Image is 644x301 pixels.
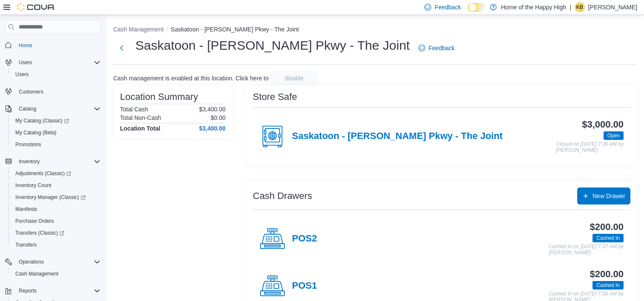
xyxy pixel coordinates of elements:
span: Adjustments (Classic) [15,170,71,177]
span: Cashed In [596,281,620,289]
span: Inventory [15,156,100,167]
span: Cashed In [592,234,624,242]
span: Reports [19,287,37,294]
a: Purchase Orders [12,216,57,226]
span: New Drawer [592,192,625,200]
p: Closed on [DATE] 7:36 AM by [PERSON_NAME] [556,142,624,153]
span: Users [12,69,100,80]
span: Transfers [15,241,37,248]
button: Operations [15,257,47,267]
span: Users [15,71,29,78]
span: My Catalog (Beta) [12,128,100,138]
span: Open [607,132,620,139]
span: Transfers [12,240,100,250]
a: Adjustments (Classic) [12,168,74,179]
span: Cash Management [12,269,100,279]
span: Open [604,131,624,140]
button: Cash Management [9,268,104,280]
h4: Location Total [120,125,160,132]
button: Users [9,68,104,80]
span: Transfers (Classic) [12,228,100,238]
button: Inventory [15,156,43,167]
h6: Total Cash [120,106,148,113]
a: Transfers (Classic) [12,228,68,238]
button: Customers [2,85,104,98]
h3: $200.00 [590,222,624,232]
span: Inventory Count [12,180,100,190]
a: Customers [15,87,47,97]
a: Inventory Manager (Classic) [9,191,104,203]
span: Manifests [12,204,100,214]
span: Cash Management [15,270,58,277]
button: Catalog [15,104,40,114]
h4: POS1 [292,281,317,292]
button: Users [15,57,35,68]
button: Saskatoon - [PERSON_NAME] Pkwy - The Joint [171,26,299,33]
span: Promotions [15,141,41,148]
span: Reports [15,286,100,296]
button: Transfers [9,239,104,251]
span: Customers [15,86,100,97]
span: My Catalog (Classic) [15,117,69,124]
a: Inventory Manager (Classic) [12,192,89,202]
span: Catalog [19,105,36,112]
span: Operations [19,258,44,265]
button: Users [2,57,104,68]
a: Cash Management [12,269,62,279]
span: Transfers (Classic) [15,230,64,236]
a: Transfers [12,240,40,250]
button: Manifests [9,203,104,215]
button: New Drawer [577,187,630,204]
button: Operations [2,256,104,268]
span: Home [19,42,32,49]
button: Reports [15,286,40,296]
span: Inventory Count [15,182,52,189]
nav: An example of EuiBreadcrumbs [113,25,637,35]
a: My Catalog (Beta) [12,128,60,138]
a: Manifests [12,204,40,214]
p: | [570,2,571,12]
span: Adjustments (Classic) [12,168,100,179]
p: Cashed In on [DATE] 7:37 AM by [PERSON_NAME] [549,244,624,256]
a: Users [12,69,32,80]
a: My Catalog (Classic) [9,115,104,127]
a: My Catalog (Classic) [12,116,72,126]
button: Inventory [2,156,104,168]
span: Feedback [429,44,455,52]
button: Reports [2,285,104,297]
span: Cashed In [592,281,624,290]
h6: Total Non-Cash [120,114,161,121]
span: Manifests [15,206,37,213]
button: disable [270,71,318,85]
input: Dark Mode [468,3,486,12]
p: $0.00 [211,114,226,121]
span: Inventory Manager (Classic) [12,192,100,202]
span: disable [285,74,303,82]
span: Promotions [12,139,100,150]
span: Purchase Orders [15,218,54,224]
p: Cash management is enabled at this location. Click here to [113,75,269,82]
span: Inventory [19,158,40,165]
a: Adjustments (Classic) [9,168,104,179]
span: Catalog [15,104,100,114]
span: Users [15,57,100,68]
span: My Catalog (Classic) [12,116,100,126]
button: Purchase Orders [9,215,104,227]
button: Home [2,39,104,51]
button: Inventory Count [9,179,104,191]
h4: POS2 [292,233,317,244]
button: Catalog [2,103,104,115]
a: Home [15,40,36,51]
p: $3,400.00 [199,106,226,113]
a: Promotions [12,139,45,150]
h1: Saskatoon - [PERSON_NAME] Pkwy - The Joint [135,37,410,54]
img: Cova [17,3,55,11]
button: Promotions [9,139,104,150]
a: Feedback [415,40,458,57]
span: Cashed In [596,234,620,242]
h3: Location Summary [120,92,198,102]
button: Cash Management [113,26,163,33]
span: Customers [19,88,43,95]
button: Next [113,40,130,57]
